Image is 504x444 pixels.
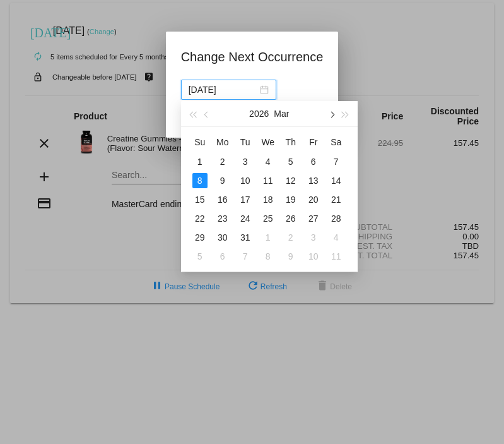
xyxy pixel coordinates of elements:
div: 6 [215,249,230,264]
div: 4 [261,154,276,169]
th: Mon [211,132,234,152]
th: Sun [189,132,211,152]
td: 4/5/2026 [189,247,211,266]
td: 3/25/2026 [257,209,279,228]
td: 3/26/2026 [279,209,302,228]
td: 4/10/2026 [302,247,325,266]
h1: Change Next Occurrence [181,47,324,67]
td: 3/4/2026 [257,152,279,171]
div: 6 [306,154,321,169]
td: 3/7/2026 [325,152,348,171]
td: 4/8/2026 [257,247,279,266]
td: 3/10/2026 [234,171,257,190]
div: 20 [306,192,321,207]
div: 5 [283,154,298,169]
div: 1 [192,154,208,169]
div: 28 [329,211,344,226]
td: 3/24/2026 [234,209,257,228]
div: 11 [329,249,344,264]
td: 3/14/2026 [325,171,348,190]
td: 3/1/2026 [189,152,211,171]
div: 1 [261,230,276,245]
td: 3/18/2026 [257,190,279,209]
td: 3/6/2026 [302,152,325,171]
div: 2 [283,230,298,245]
td: 3/13/2026 [302,171,325,190]
div: 15 [192,192,208,207]
td: 3/27/2026 [302,209,325,228]
div: 22 [192,211,208,226]
div: 7 [329,154,344,169]
div: 10 [306,249,321,264]
td: 3/19/2026 [279,190,302,209]
div: 30 [215,230,230,245]
th: Wed [257,132,279,152]
div: 11 [261,173,276,188]
div: 9 [283,249,298,264]
td: 4/9/2026 [279,247,302,266]
td: 3/5/2026 [279,152,302,171]
div: 13 [306,173,321,188]
td: 3/16/2026 [211,190,234,209]
div: 2 [215,154,230,169]
td: 4/7/2026 [234,247,257,266]
button: Next year (Control + right) [338,101,352,126]
div: 12 [283,173,298,188]
div: 29 [192,230,208,245]
td: 3/11/2026 [257,171,279,190]
td: 3/22/2026 [189,209,211,228]
div: 27 [306,211,321,226]
td: 3/9/2026 [211,171,234,190]
td: 3/3/2026 [234,152,257,171]
td: 3/15/2026 [189,190,211,209]
button: Next month (PageDown) [324,101,338,126]
th: Tue [234,132,257,152]
td: 3/21/2026 [325,190,348,209]
div: 9 [215,173,230,188]
div: 4 [329,230,344,245]
td: 4/1/2026 [257,228,279,247]
div: 8 [192,173,208,188]
th: Fri [302,132,325,152]
button: 2026 [249,101,269,126]
td: 3/12/2026 [279,171,302,190]
div: 18 [261,192,276,207]
td: 3/31/2026 [234,228,257,247]
div: 5 [192,249,208,264]
th: Thu [279,132,302,152]
td: 3/28/2026 [325,209,348,228]
td: 4/4/2026 [325,228,348,247]
div: 23 [215,211,230,226]
input: Select date [189,83,257,97]
td: 4/3/2026 [302,228,325,247]
td: 4/11/2026 [325,247,348,266]
div: 25 [261,211,276,226]
div: 24 [238,211,253,226]
td: 4/6/2026 [211,247,234,266]
td: 3/23/2026 [211,209,234,228]
div: 21 [329,192,344,207]
div: 16 [215,192,230,207]
div: 26 [283,211,298,226]
td: 3/17/2026 [234,190,257,209]
button: Last year (Control + left) [186,101,200,126]
button: Mar [274,101,289,126]
div: 3 [306,230,321,245]
div: 19 [283,192,298,207]
div: 31 [238,230,253,245]
div: 8 [261,249,276,264]
div: 7 [238,249,253,264]
div: 3 [238,154,253,169]
td: 3/29/2026 [189,228,211,247]
th: Sat [325,132,348,152]
button: Previous month (PageUp) [200,101,214,126]
td: 3/30/2026 [211,228,234,247]
td: 3/2/2026 [211,152,234,171]
div: 10 [238,173,253,188]
div: 17 [238,192,253,207]
td: 4/2/2026 [279,228,302,247]
td: 3/20/2026 [302,190,325,209]
div: 14 [329,173,344,188]
td: 3/8/2026 [189,171,211,190]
